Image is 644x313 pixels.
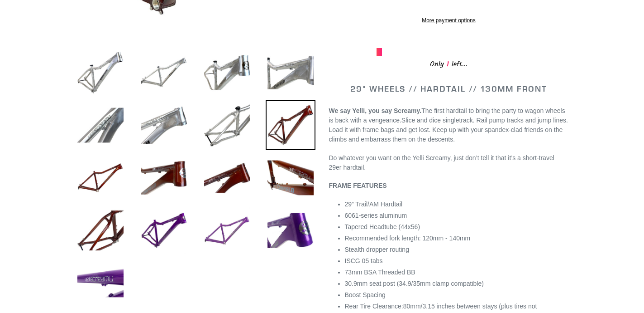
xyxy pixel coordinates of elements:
[76,153,125,203] img: Load image into Gallery viewer, YELLI SCREAMY - Frame Only
[266,205,315,255] img: Load image into Gallery viewer, YELLI SCREAMY - Frame Only
[76,205,125,255] img: Load image into Gallery viewer, YELLI SCREAMY - Frame Only
[350,83,547,94] span: 29" WHEELS // HARDTAIL // 130MM FRONT
[139,100,189,150] img: Load image into Gallery viewer, YELLI SCREAMY - Frame Only
[329,107,565,124] span: The first hardtail to bring the party to wagon wheels is back with a vengeance.
[266,153,315,203] img: Load image into Gallery viewer, YELLI SCREAMY - Frame Only
[444,59,452,70] span: 1
[329,106,569,144] p: Slice and dice singletrack. Rail pump tracks and jump lines. Load it with frame bags and get lost...
[377,56,521,70] div: Only left...
[202,100,252,150] img: Load image into Gallery viewer, YELLI SCREAMY - Frame Only
[345,280,484,287] span: 30.9mm seat post (34.9/35mm clamp compatible)
[345,223,420,230] span: Tapered Headtube (44x56)
[329,182,387,189] b: FRAME FEATURES
[345,235,471,242] span: Recommended fork length: 120mm - 140mm
[139,48,189,98] img: Load image into Gallery viewer, YELLI SCREAMY - Frame Only
[345,246,409,253] span: Stealth dropper routing
[76,48,125,98] img: Load image into Gallery viewer, YELLI SCREAMY - Frame Only
[266,48,315,98] img: Load image into Gallery viewer, YELLI SCREAMY - Frame Only
[76,258,125,308] img: Load image into Gallery viewer, YELLI SCREAMY - Frame Only
[345,201,403,208] span: 29” Trail/AM Hardtail
[202,205,252,255] img: Load image into Gallery viewer, YELLI SCREAMY - Frame Only
[329,154,554,171] span: Do whatever you want on the Yelli Screamy, just don’t tell it that it’s a short-travel 29er hardt...
[331,16,567,24] a: More payment options
[345,212,407,219] span: 6061-series aluminum
[345,291,386,298] span: Boost Spacing
[202,48,252,98] img: Load image into Gallery viewer, YELLI SCREAMY - Frame Only
[139,153,189,203] img: Load image into Gallery viewer, YELLI SCREAMY - Frame Only
[139,205,189,255] img: Load image into Gallery viewer, YELLI SCREAMY - Frame Only
[345,257,383,264] span: ISCG 05 tabs
[345,269,415,276] span: 73mm BSA Threaded BB
[329,107,422,114] b: We say Yelli, you say Screamy.
[202,153,252,203] img: Load image into Gallery viewer, YELLI SCREAMY - Frame Only
[76,100,125,150] img: Load image into Gallery viewer, YELLI SCREAMY - Frame Only
[266,100,315,150] img: Load image into Gallery viewer, YELLI SCREAMY - Frame Only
